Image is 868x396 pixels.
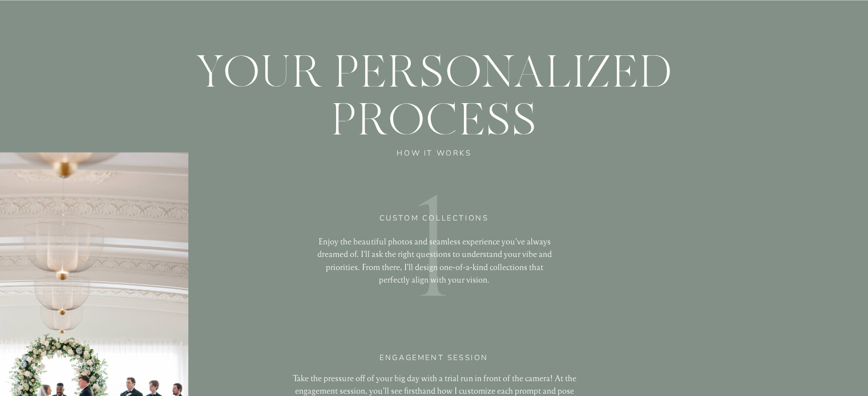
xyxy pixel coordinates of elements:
h3: HOW IT WORKS [332,146,537,158]
p: Enjoy the beautiful photos and seamless experience you've always dreamed of. I'll ask the right q... [313,235,556,274]
h2: Your Personalized Process [162,49,708,139]
div: 1 [376,172,493,304]
h3: CUSTOM COLLECTIONS [358,211,510,222]
h3: ENGAGEMENT SESSION [358,350,510,361]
